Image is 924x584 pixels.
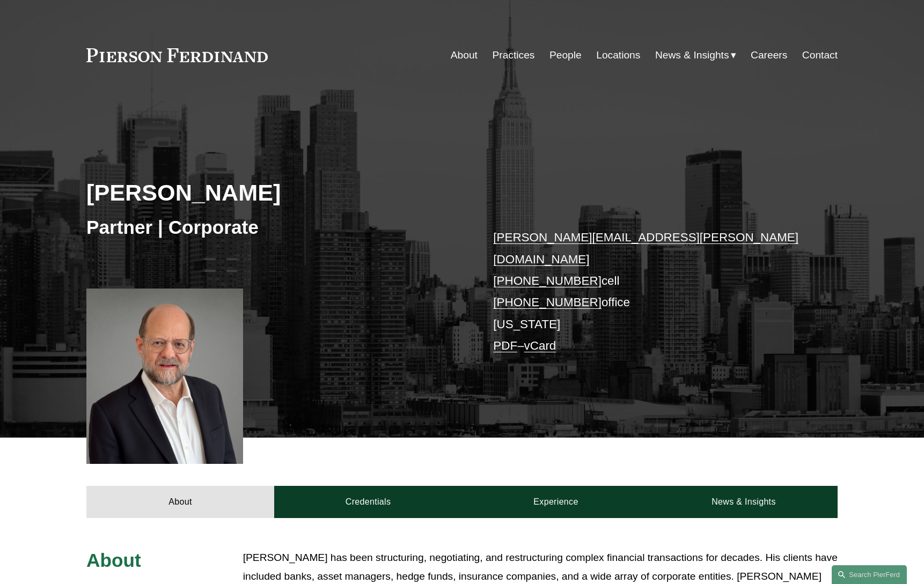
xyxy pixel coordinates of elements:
[596,45,640,65] a: Locations
[655,46,729,65] span: News & Insights
[451,45,478,65] a: About
[493,227,806,357] p: cell office [US_STATE] –
[655,45,736,65] a: folder dropdown
[86,550,141,571] span: About
[86,216,462,239] h3: Partner | Corporate
[86,179,462,206] h2: [PERSON_NAME]
[462,486,650,518] a: Experience
[549,45,582,65] a: People
[493,339,517,352] a: PDF
[86,486,274,518] a: About
[802,45,838,65] a: Contact
[493,274,602,287] a: [PHONE_NUMBER]
[493,45,535,65] a: Practices
[650,486,838,518] a: News & Insights
[274,486,462,518] a: Credentials
[493,231,798,265] a: [PERSON_NAME][EMAIL_ADDRESS][PERSON_NAME][DOMAIN_NAME]
[524,339,556,352] a: vCard
[832,565,907,584] a: Search this site
[493,295,602,309] a: [PHONE_NUMBER]
[751,45,787,65] a: Careers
